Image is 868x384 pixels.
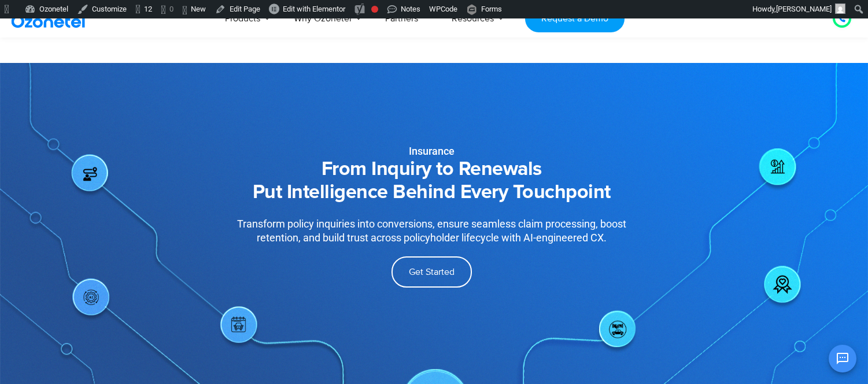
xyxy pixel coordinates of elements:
[409,267,455,277] span: Get Started
[220,217,644,245] div: Transform policy inquiries into conversions, ensure seamless claim processing, boost retention, a...
[371,6,378,13] div: Focus keyphrase not set
[829,345,856,372] button: Open chat
[191,146,673,156] div: Insurance
[283,5,345,13] span: Edit with Elementor
[525,5,624,32] a: Request a Demo
[776,5,832,13] span: [PERSON_NAME]
[391,256,472,288] a: Get Started
[191,158,673,204] h2: From Inquiry to Renewals Put Intelligence Behind Every Touchpoint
